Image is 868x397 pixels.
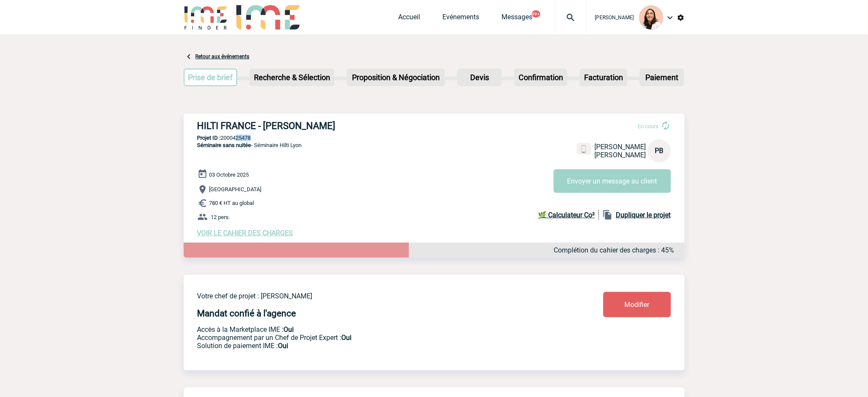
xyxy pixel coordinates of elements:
[251,69,334,85] p: Recherche & Sélection
[184,135,685,141] p: 2000425478
[538,210,599,220] a: 🌿 Calculateur Co²
[655,147,664,155] span: PB
[616,211,671,219] b: Dupliquer le projet
[284,325,294,334] b: Oui
[209,171,249,178] span: 03 Octobre 2025
[197,325,553,334] p: Accès à la Marketplace IME :
[196,54,250,60] a: Retour aux événements
[342,334,352,342] b: Oui
[638,123,659,129] span: En cours
[197,308,296,319] h4: Mandat confié à l'agence
[515,69,567,85] p: Confirmation
[209,200,254,207] span: 780 € HT au global
[211,214,230,220] span: 12 pers.
[278,342,289,350] b: Oui
[625,301,650,309] span: Modifier
[532,10,540,18] button: 99+
[595,143,646,151] span: [PERSON_NAME]
[209,186,262,193] span: [GEOGRAPHIC_DATA]
[197,142,251,148] span: Séminaire sans nuitée
[348,69,444,85] p: Proposition & Négociation
[458,69,501,85] p: Devis
[538,211,595,219] b: 🌿 Calculateur Co²
[554,169,671,193] button: Envoyer un message au client
[399,13,421,25] a: Accueil
[197,135,221,141] b: Projet ID :
[595,15,634,21] span: [PERSON_NAME]
[641,69,683,85] p: Paiement
[197,342,553,350] p: Conformité aux process achat client, Prise en charge de la facturation, Mutualisation de plusieur...
[603,210,613,220] img: file_copy-black-24dp.png
[443,13,480,25] a: Evénements
[639,6,663,30] img: 129834-0.png
[185,69,237,85] p: Prise de brief
[502,13,533,25] a: Messages
[197,292,553,300] p: Votre chef de projet : [PERSON_NAME]
[197,120,454,131] h3: HILTI FRANCE - [PERSON_NAME]
[197,142,302,148] span: - Séminaire Hilti Lyon
[580,145,588,153] img: portable.png
[595,151,646,159] span: [PERSON_NAME]
[197,334,553,342] p: Prestation payante
[581,69,626,85] p: Facturation
[184,5,228,30] img: IME-Finder
[197,229,293,237] a: VOIR LE CAHIER DES CHARGES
